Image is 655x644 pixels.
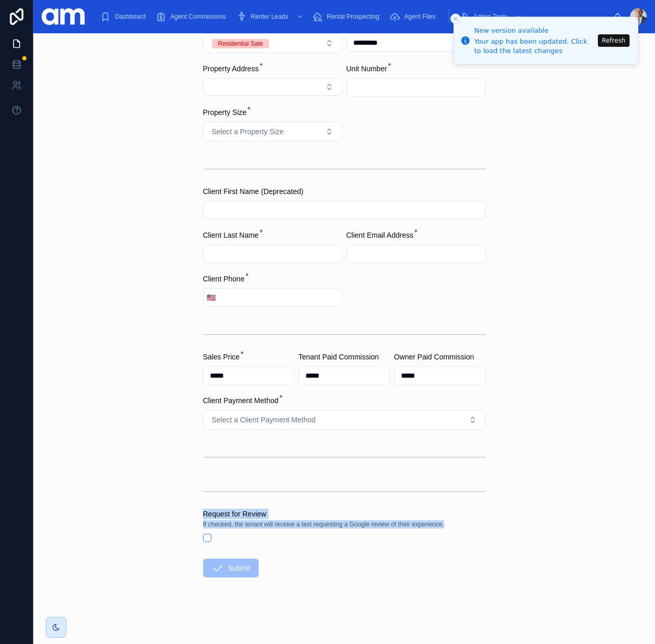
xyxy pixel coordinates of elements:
[170,12,226,21] span: Agent Commissions
[218,39,263,48] div: Residential Sale
[203,396,279,405] span: Client Payment Method
[299,353,379,361] span: Tenant Paid Commission
[327,12,379,21] span: Rental Prospecting
[207,292,216,303] span: 🇺🇸
[203,275,245,283] span: Client Phone
[394,353,474,361] span: Owner Paid Commission
[203,65,259,73] span: Property Address
[251,12,288,21] span: Renter Leads
[42,8,85,25] img: App logo
[204,288,219,307] button: Select Button
[203,231,259,239] span: Client Last Name
[212,126,284,137] span: Select a Property Size
[153,7,233,26] a: Agent Commissions
[115,12,145,21] span: Dashboard
[386,7,443,26] a: Agent Files
[203,33,342,53] button: Select Button
[212,415,316,425] span: Select a Client Payment Method
[474,37,595,56] div: Your app has been updated. Click to load the latest changes
[203,78,342,96] button: Select Button
[450,14,461,24] button: Close toast
[203,108,247,117] span: Property Size
[456,7,528,26] a: Admin Tools
[598,34,630,47] button: Refresh
[203,187,304,196] span: Client First Name (Deprecated)
[203,353,240,361] span: Sales Price
[203,520,444,529] span: If checked, the tenant will receive a text requesting a Google review of their experience.
[93,5,613,28] div: scrollable content
[97,7,153,26] a: Dashboard
[346,65,387,73] span: Unit Number
[203,122,342,141] button: Select Button
[203,510,266,518] span: Request for Review
[474,25,595,36] div: New version available
[346,231,413,239] span: Client Email Address
[203,410,486,430] button: Select Button
[233,7,309,26] a: Renter Leads
[404,12,435,21] span: Agent Files
[309,7,386,26] a: Rental Prospecting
